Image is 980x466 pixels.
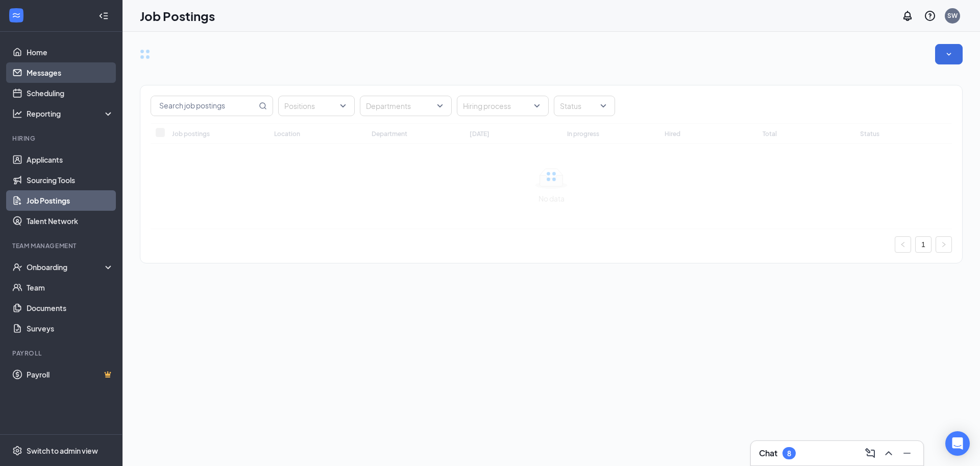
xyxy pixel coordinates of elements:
a: Scheduling [27,83,114,103]
button: ChevronUp [880,445,897,461]
a: Sourcing Tools [27,170,114,190]
a: Applicants [27,149,114,170]
svg: UserCheck [12,262,22,272]
svg: MagnifyingGlass [259,102,267,110]
a: Surveys [27,318,114,339]
div: Switch to admin view [27,446,98,456]
svg: Analysis [12,108,22,119]
svg: Settings [12,446,22,456]
span: left [900,241,906,248]
div: Onboarding [27,262,105,272]
div: Hiring [12,134,112,143]
div: Open Intercom Messenger [945,431,970,456]
div: SW [947,11,958,20]
li: Next Page [936,236,952,253]
a: Home [27,42,114,62]
button: SmallChevronDown [935,44,963,64]
button: left [895,236,911,253]
li: 1 [915,236,932,253]
div: Reporting [27,108,114,119]
svg: Minimize [901,447,913,459]
svg: QuestionInfo [924,10,936,22]
a: Team [27,277,114,298]
button: Minimize [899,445,915,461]
a: PayrollCrown [27,364,114,385]
h1: Job Postings [140,7,215,25]
a: Documents [27,298,114,318]
a: Job Postings [27,190,114,211]
input: Search job postings [151,96,257,116]
a: 1 [916,237,931,252]
svg: Collapse [99,11,109,21]
svg: WorkstreamLogo [11,10,21,20]
div: Payroll [12,349,112,358]
button: right [936,236,952,253]
span: right [941,241,947,248]
svg: ChevronUp [883,447,895,459]
svg: ComposeMessage [864,447,876,459]
div: 8 [787,449,791,458]
h3: Chat [759,448,777,459]
svg: SmallChevronDown [944,49,954,59]
li: Previous Page [895,236,911,253]
a: Messages [27,62,114,83]
a: Talent Network [27,211,114,231]
button: ComposeMessage [862,445,878,461]
svg: Notifications [901,10,914,22]
div: Team Management [12,241,112,250]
